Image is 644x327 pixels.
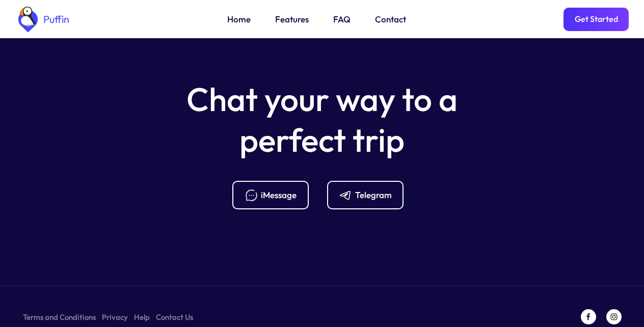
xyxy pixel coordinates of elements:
[275,13,309,26] a: Features
[23,311,96,323] a: Terms and Conditions
[232,181,317,209] a: iMessage
[134,311,150,323] a: Help
[41,14,69,24] div: Puffin
[563,8,629,31] a: Get Started
[333,13,351,26] a: FAQ
[156,311,193,323] a: Contact Us
[102,311,128,323] a: Privacy
[227,13,251,26] a: Home
[375,13,406,26] a: Contact
[169,79,475,160] h5: Chat your way to a perfect trip
[355,189,392,201] div: Telegram
[327,181,412,209] a: Telegram
[15,7,69,32] a: home
[261,189,297,201] div: iMessage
